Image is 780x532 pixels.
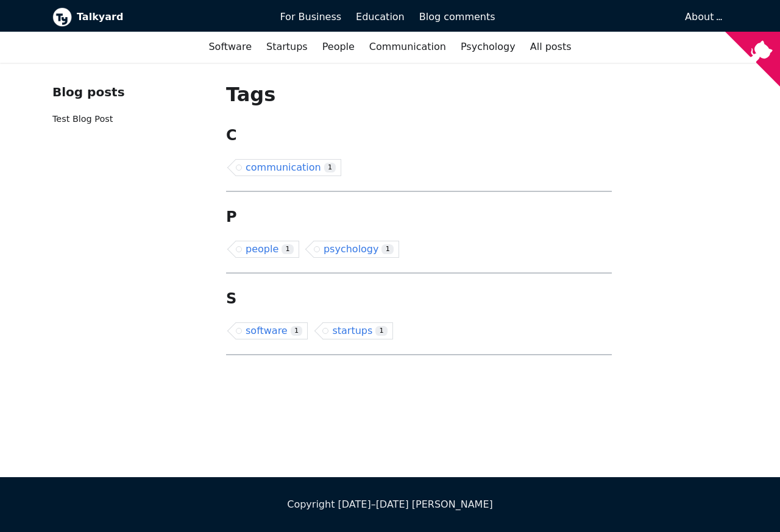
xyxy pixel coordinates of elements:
[236,241,299,258] a: people1
[272,7,349,27] a: For Business
[324,163,336,173] span: 1
[349,7,412,27] a: Education
[315,37,362,57] a: People
[236,159,341,176] a: communication1
[523,37,579,57] a: All posts
[201,37,259,57] a: Software
[356,11,405,23] span: Education
[52,82,207,102] div: Blog posts
[375,326,388,336] span: 1
[381,244,394,255] span: 1
[362,37,453,57] a: Communication
[77,9,263,25] b: Talkyard
[52,7,263,27] a: Talkyard logoTalkyard
[282,244,294,255] span: 1
[226,208,612,226] h2: P
[314,241,399,258] a: psychology1
[291,326,303,336] span: 1
[419,11,495,23] span: Blog comments
[52,7,72,27] img: Talkyard logo
[412,7,503,27] a: Blog comments
[259,37,315,57] a: Startups
[280,11,341,23] span: For Business
[685,11,720,23] a: About
[226,289,612,308] h2: S
[52,497,728,512] div: Copyright [DATE]–[DATE] [PERSON_NAME]
[322,322,393,339] a: startups1
[52,114,113,124] a: Test Blog Post
[453,37,523,57] a: Psychology
[236,322,308,339] a: software1
[52,82,207,137] nav: Blog recent posts navigation
[226,126,612,144] h2: C
[226,82,612,107] h1: Tags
